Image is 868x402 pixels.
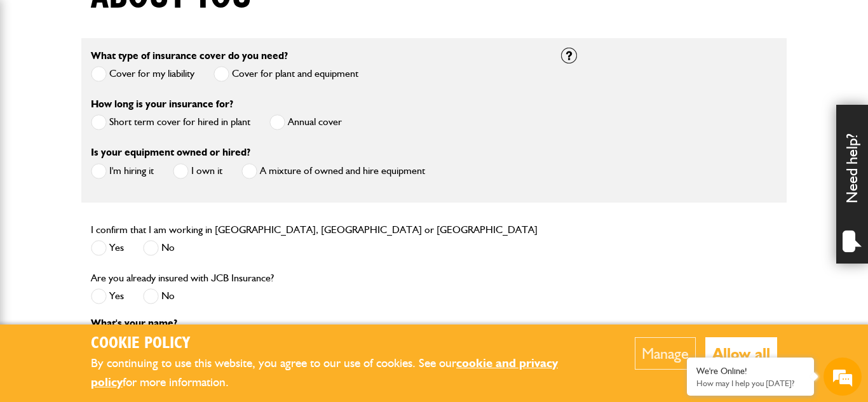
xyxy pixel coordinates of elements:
[91,51,288,61] label: What type of insurance cover do you need?
[91,240,124,256] label: Yes
[214,66,358,82] label: Cover for plant and equipment
[91,163,154,179] label: I'm hiring it
[696,366,804,377] div: We're Online!
[17,192,232,220] input: Enter your phone number
[705,337,777,370] button: Allow all
[17,230,232,301] textarea: Type your message and hit 'Enter'
[91,273,274,283] label: Are you already insured with JCB Insurance?
[208,6,239,37] div: Minimize live chat window
[22,70,53,88] img: d_20077148190_company_1631870298795_20077148190
[17,117,232,145] input: Enter your last name
[143,240,175,256] label: No
[91,225,538,235] label: I confirm that I am working in [GEOGRAPHIC_DATA], [GEOGRAPHIC_DATA] or [GEOGRAPHIC_DATA]
[836,105,868,264] div: Need help?
[143,288,175,304] label: No
[91,318,542,328] p: What's your name?
[91,147,250,157] label: Is your equipment owned or hired?
[91,99,233,109] label: How long is your insurance for?
[91,354,596,392] p: By continuing to use this website, you agree to our use of cookies. See our for more information.
[17,155,232,183] input: Enter your email address
[91,334,596,354] h2: Cookie Policy
[91,114,250,130] label: Short term cover for hired in plant
[173,163,222,179] label: I own it
[66,71,214,88] div: Chat with us now
[635,337,696,370] button: Manage
[91,288,124,304] label: Yes
[91,66,194,82] label: Cover for my liability
[696,379,804,388] p: How may I help you today?
[241,163,425,179] label: A mixture of owned and hire equipment
[173,312,231,329] em: Start Chat
[269,114,342,130] label: Annual cover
